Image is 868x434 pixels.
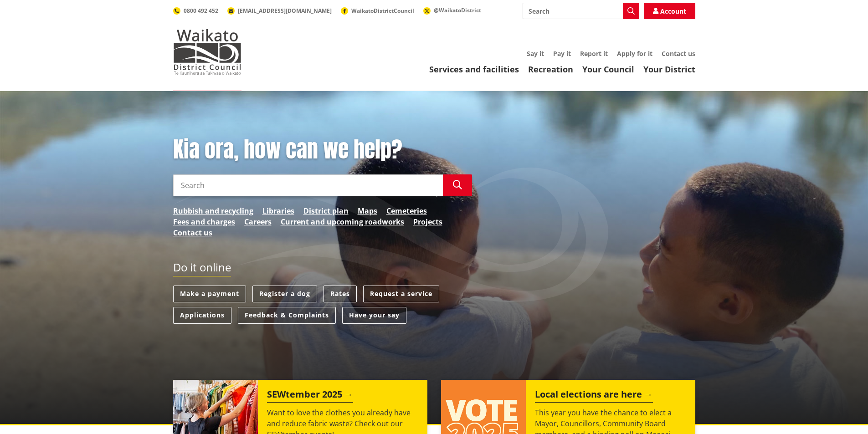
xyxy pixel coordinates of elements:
[173,286,246,302] a: Make a payment
[173,29,241,75] img: Waikato District Council - Te Kaunihera aa Takiwaa o Waikato
[413,216,442,227] a: Projects
[173,7,218,15] a: 0800 492 452
[582,64,634,75] a: Your Council
[523,3,639,19] input: Search input
[363,286,439,302] a: Request a service
[173,261,231,277] h2: Do it online
[238,7,332,15] span: [EMAIL_ADDRESS][DOMAIN_NAME]
[341,7,414,15] a: WaikatoDistrictCouncil
[429,64,519,75] a: Services and facilities
[527,49,544,58] a: Say it
[535,389,653,403] h2: Local elections are here
[244,216,272,227] a: Careers
[528,64,573,75] a: Recreation
[173,205,253,216] a: Rubbish and recycling
[617,49,652,58] a: Apply for it
[324,286,357,302] a: Rates
[303,205,349,216] a: District plan
[342,307,406,324] a: Have your say
[358,205,377,216] a: Maps
[173,307,231,324] a: Applications
[553,49,571,58] a: Pay it
[267,389,353,403] h2: SEWtember 2025
[662,49,695,58] a: Contact us
[173,137,472,163] h1: Kia ora, how can we help?
[351,7,414,15] span: WaikatoDistrictCouncil
[173,216,235,227] a: Fees and charges
[173,174,443,196] input: Search input
[386,205,427,216] a: Cemeteries
[227,7,332,15] a: [EMAIL_ADDRESS][DOMAIN_NAME]
[423,6,481,14] a: @WaikatoDistrict
[644,3,695,19] a: Account
[238,307,336,324] a: Feedback & Complaints
[643,64,695,75] a: Your District
[580,49,608,58] a: Report it
[184,7,218,15] span: 0800 492 452
[252,286,317,302] a: Register a dog
[173,227,212,238] a: Contact us
[281,216,404,227] a: Current and upcoming roadworks
[262,205,294,216] a: Libraries
[434,6,481,14] span: @WaikatoDistrict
